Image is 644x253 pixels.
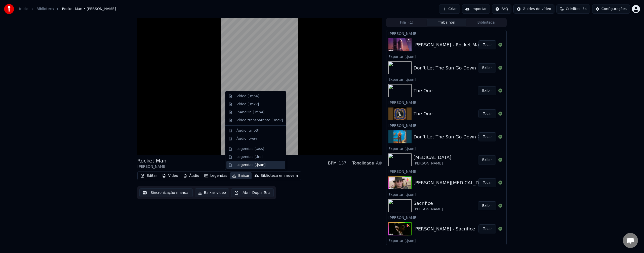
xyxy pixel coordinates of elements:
div: [PERSON_NAME] [137,164,167,169]
span: ( 1 ) [408,20,413,25]
button: Fila [387,19,427,26]
button: Editar [139,172,159,179]
button: Vídeo [160,172,180,179]
button: Créditos34 [556,5,590,14]
div: A# [376,160,382,166]
div: [PERSON_NAME] [386,214,506,220]
div: [PERSON_NAME] [386,168,506,174]
button: Exibir [478,201,496,210]
button: FAQ [492,5,511,14]
button: Tocar [478,178,496,187]
button: Importar [462,5,490,14]
button: Áudio [181,172,201,179]
div: [MEDICAL_DATA] [414,154,451,161]
div: Vídeo [.mkv] [236,102,259,107]
div: [PERSON_NAME] [386,122,506,128]
div: Don't Let The Sun Go Down On Me [414,133,492,140]
div: Exportar [.json] [386,145,506,151]
div: Configurações [601,7,627,12]
div: Tonalidade [352,160,374,166]
button: Trabalhos [427,19,466,26]
a: Início [19,7,28,12]
button: Legendas [202,172,229,179]
div: Exportar [.json] [386,191,506,197]
button: Sincronização manual [139,188,193,197]
button: Exibir [478,86,496,95]
div: Biblioteca em nuvem [261,173,298,178]
div: 137 [339,160,346,166]
div: [PERSON_NAME] - Sacrifice [414,225,475,232]
button: Configurações [592,5,630,14]
div: Vídeo [.mp4] [236,94,259,99]
span: Rocket Man • [PERSON_NAME] [62,7,116,12]
nav: breadcrumb [19,7,116,12]
div: The One [414,110,433,117]
button: Exibir [478,155,496,164]
div: Exportar [.json] [386,76,506,82]
div: [PERSON_NAME] [386,30,506,36]
div: Rocket Man [137,157,167,164]
div: BPM [328,160,337,166]
button: Baixar [230,172,252,179]
div: Vídeo transparente [.mov] [236,118,283,123]
div: Exportar [.json] [386,53,506,59]
div: Exportar [.json] [386,237,506,243]
button: Tocar [478,132,496,141]
div: [PERSON_NAME][MEDICAL_DATA] [414,179,489,186]
div: [PERSON_NAME] [386,99,506,105]
a: Biblioteca [36,7,54,12]
img: youka [4,4,14,14]
button: Abrir Dupla Tela [231,188,274,197]
div: Áudio [.wav] [236,136,259,141]
div: Legendas [.json] [236,162,266,167]
button: Tocar [478,224,496,233]
div: [PERSON_NAME] - Rocket Man [414,41,482,48]
div: Legendas [.lrc] [236,154,263,159]
button: Guides de vídeo [513,5,554,14]
div: [PERSON_NAME] [414,161,451,166]
div: Don't Let The Sun Go Down On Me [414,64,492,71]
span: Créditos [566,7,580,12]
button: Exibir [478,63,496,72]
div: InAndOn [.mp4] [236,110,265,115]
button: Biblioteca [466,19,506,26]
a: Bate-papo aberto [623,233,638,248]
div: Legendas [.ass] [236,146,264,151]
button: Tocar [478,40,496,49]
div: Sacrifice [414,200,443,207]
button: Criar [439,5,460,14]
span: 34 [582,7,587,12]
div: Áudio [.mp3] [236,128,259,133]
button: Tocar [478,109,496,118]
div: [PERSON_NAME] [414,207,443,212]
button: Baixar vídeo [195,188,229,197]
div: The One [414,87,433,94]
